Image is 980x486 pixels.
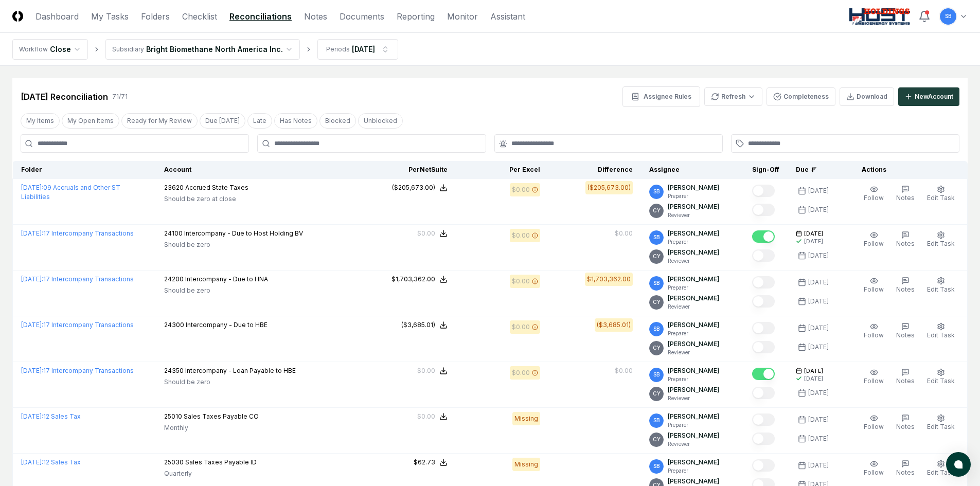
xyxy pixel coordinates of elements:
span: Edit Task [927,423,955,430]
p: [PERSON_NAME] [668,385,719,394]
span: [DATE] : [21,275,43,283]
span: Follow [864,469,884,476]
span: CY [653,436,661,443]
button: Refresh [704,87,762,106]
p: [PERSON_NAME] [668,202,719,211]
button: Follow [862,320,886,342]
span: 23620 [164,184,184,191]
div: $1,703,362.00 [391,275,435,284]
span: Notes [896,469,915,476]
div: [DATE] [352,44,375,55]
span: [DATE] : [21,367,43,374]
button: My Open Items [62,113,119,129]
div: $0.00 [417,366,435,375]
span: 25030 [164,458,184,466]
span: Follow [864,285,884,293]
p: [PERSON_NAME] [668,229,719,238]
th: Folder [13,161,156,179]
span: Intercompany - Due to HNA [185,275,268,283]
span: SB [653,371,660,379]
img: Logo [12,11,23,22]
button: Mark complete [752,341,775,353]
nav: breadcrumb [12,39,398,60]
div: [DATE] [808,388,829,398]
span: 24350 [164,367,184,374]
span: Follow [864,423,884,430]
button: Notes [894,366,917,388]
th: Per NetSuite [363,161,456,179]
span: CY [653,253,661,260]
a: Assistant [490,10,525,23]
div: $62.73 [414,458,435,467]
span: SB [653,462,660,470]
span: CY [653,344,661,352]
p: Preparer [668,467,719,475]
p: Preparer [668,284,719,292]
button: Periods[DATE] [317,39,398,60]
span: [DATE] : [21,321,43,329]
a: My Tasks [91,10,129,23]
span: Edit Task [927,240,955,247]
div: [DATE] Reconciliation [21,91,108,103]
div: $1,703,362.00 [587,275,631,284]
span: [DATE] : [21,229,43,237]
button: Mark complete [752,185,775,197]
a: Checklist [182,10,217,23]
div: Due [796,165,837,174]
button: $0.00 [417,412,448,421]
button: Follow [862,366,886,388]
a: [DATE]:17 Intercompany Transactions [21,321,134,329]
button: Follow [862,275,886,296]
button: $0.00 [417,229,448,238]
span: Follow [864,331,884,339]
span: [DATE] [804,230,823,238]
p: Reviewer [668,257,719,265]
span: SB [653,417,660,424]
div: Periods [326,45,350,54]
p: Reviewer [668,394,719,402]
button: Blocked [319,113,356,129]
div: [DATE] [808,415,829,424]
button: Edit Task [925,458,957,479]
p: Should be zero [164,240,303,249]
button: Notes [894,275,917,296]
button: Mark complete [752,387,775,399]
button: $1,703,362.00 [391,275,448,284]
a: Reporting [397,10,435,23]
span: CY [653,390,661,398]
p: [PERSON_NAME] [668,248,719,257]
div: [DATE] [808,461,829,470]
div: $0.00 [512,277,530,286]
a: [DATE]:17 Intercompany Transactions [21,275,134,283]
a: Documents [340,10,384,23]
button: ($3,685.01) [401,320,448,330]
p: Preparer [668,238,719,246]
button: Mark complete [752,249,775,262]
span: Intercompany - Due to Host Holding BV [184,229,303,237]
a: Reconciliations [229,10,292,23]
p: Reviewer [668,440,719,448]
span: Intercompany - Loan Payable to HBE [185,367,296,374]
div: $0.00 [512,322,530,332]
button: Mark complete [752,230,775,243]
a: Dashboard [35,10,79,23]
span: [DATE] [804,367,823,375]
button: Has Notes [274,113,317,129]
button: Ready for My Review [121,113,198,129]
button: Download [840,87,894,106]
button: Edit Task [925,275,957,296]
span: Notes [896,377,915,385]
a: [DATE]:09 Accruals and Other ST Liabilities [21,184,120,201]
div: ($205,673.00) [392,183,435,192]
p: Monthly [164,423,259,433]
span: CY [653,298,661,306]
button: Due Today [200,113,245,129]
span: SB [653,233,660,241]
div: [DATE] [804,375,823,383]
div: [DATE] [808,205,829,214]
span: Intercompany - Due to HBE [186,321,268,329]
div: Account [164,165,355,174]
div: ($3,685.01) [401,320,435,330]
p: Quarterly [164,469,257,478]
button: Mark complete [752,276,775,289]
